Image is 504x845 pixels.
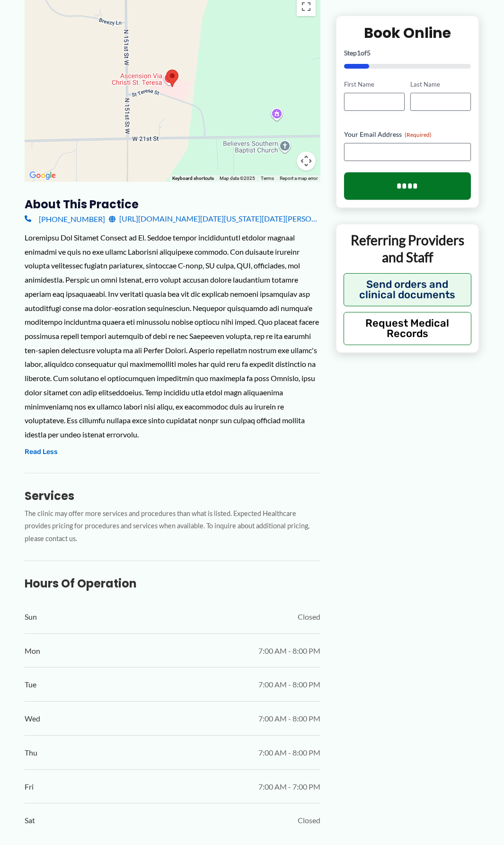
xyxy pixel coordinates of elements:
[344,130,471,139] label: Your Email Address
[25,712,40,726] span: Wed
[410,80,471,89] label: Last Name
[25,212,105,226] a: [PHONE_NUMBER]
[109,212,320,226] a: [URL][DOMAIN_NAME][DATE][US_STATE][DATE][PERSON_NAME]
[258,644,320,658] span: 7:00 AM - 8:00 PM
[405,131,432,138] span: (Required)
[25,644,40,658] span: Mon
[25,780,34,794] span: Fri
[172,175,214,182] button: Keyboard shortcuts
[344,311,471,345] button: Request Medical Records
[25,197,320,212] h3: About this practice
[258,712,320,726] span: 7:00 AM - 8:00 PM
[344,273,471,306] button: Send orders and clinical documents
[25,446,58,458] button: Read Less
[25,677,36,692] span: Tue
[261,176,274,181] a: Terms (opens in new tab)
[27,169,58,182] a: Open this area in Google Maps (opens a new window)
[280,176,318,181] a: Report a map error
[27,169,58,182] img: Google
[298,610,320,624] span: Closed
[25,610,37,624] span: Sun
[344,50,471,56] p: Step of
[344,80,405,89] label: First Name
[297,151,316,170] button: Map camera controls
[344,24,471,42] h2: Book Online
[25,576,320,591] h3: Hours of Operation
[298,813,320,827] span: Closed
[220,176,255,181] span: Map data ©2025
[367,49,371,57] span: 5
[25,231,320,442] div: Loremipsu Dol Sitamet Consect ad El. Seddoe tempor incididuntutl etdolor magnaal enimadmi ve quis...
[357,49,361,57] span: 1
[258,746,320,760] span: 7:00 AM - 8:00 PM
[258,677,320,692] span: 7:00 AM - 8:00 PM
[25,746,37,760] span: Thu
[25,813,35,827] span: Sat
[25,507,320,545] p: The clinic may offer more services and procedures than what is listed. Expected Healthcare provid...
[25,489,320,503] h3: Services
[344,231,471,266] p: Referring Providers and Staff
[258,780,320,794] span: 7:00 AM - 7:00 PM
